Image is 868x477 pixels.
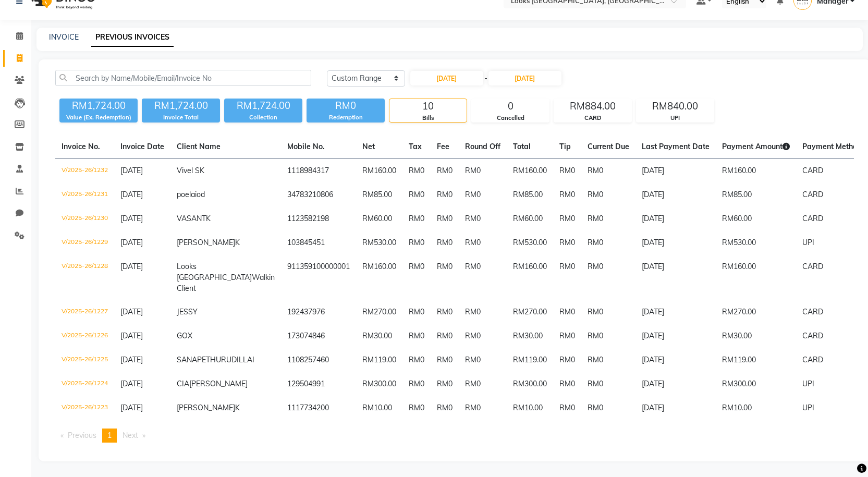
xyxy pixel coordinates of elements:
div: 0 [472,99,549,114]
span: Fee [437,142,449,151]
div: RM0 [307,99,385,113]
td: RM270.00 [716,300,796,324]
td: [DATE] [635,300,716,324]
div: RM1,724.00 [142,99,220,113]
td: 1117734200 [281,396,356,420]
span: JESSY [177,307,198,316]
td: RM10.00 [507,396,553,420]
span: [DATE] [120,355,143,364]
td: 1123582198 [281,207,356,231]
td: RM0 [581,396,635,420]
td: 192437976 [281,300,356,324]
td: RM0 [553,159,581,184]
td: RM160.00 [507,159,553,184]
td: RM270.00 [356,300,402,324]
div: UPI [637,114,714,123]
td: RM0 [459,324,507,348]
span: d [201,190,205,199]
td: 911359100000001 [281,255,356,300]
td: RM300.00 [507,372,553,396]
td: RM0 [431,396,459,420]
div: Invoice Total [142,113,220,122]
span: Last Payment Date [642,142,710,151]
nav: Pagination [55,429,854,443]
div: Value (Ex. Redemption) [59,113,138,122]
td: RM0 [581,324,635,348]
span: K [200,166,204,175]
span: CIA [177,379,189,388]
span: CARD [802,166,823,175]
a: PREVIOUS INVOICES [91,28,174,47]
span: Net [362,142,375,151]
span: CARD [802,214,823,223]
td: 1118984317 [281,159,356,184]
td: RM530.00 [356,231,402,255]
span: PETHURUDILLAI [197,355,254,364]
span: [DATE] [120,331,143,340]
td: RM0 [581,159,635,184]
td: V/2025-26/1230 [55,207,114,231]
td: V/2025-26/1224 [55,372,114,396]
td: RM0 [402,231,431,255]
span: K [206,214,211,223]
div: RM884.00 [554,99,631,114]
td: RM119.00 [716,348,796,372]
span: Tip [559,142,571,151]
td: RM119.00 [507,348,553,372]
td: RM0 [402,159,431,184]
td: RM300.00 [356,372,402,396]
span: K [235,238,240,247]
span: Looks [GEOGRAPHIC_DATA] [177,262,252,282]
td: RM0 [459,231,507,255]
td: [DATE] [635,207,716,231]
td: [DATE] [635,159,716,184]
td: V/2025-26/1225 [55,348,114,372]
span: UPI [802,379,814,388]
div: RM840.00 [637,99,714,114]
td: RM0 [581,255,635,300]
td: RM530.00 [507,231,553,255]
div: Redemption [307,113,385,122]
td: 103845451 [281,231,356,255]
input: Start Date [410,71,483,85]
td: RM160.00 [356,255,402,300]
td: RM0 [402,183,431,207]
span: [PERSON_NAME] [177,403,235,412]
td: [DATE] [635,348,716,372]
td: RM0 [402,207,431,231]
span: CARD [802,307,823,316]
span: Invoice No. [62,142,100,151]
td: RM0 [402,255,431,300]
span: Payment Amount [722,142,790,151]
td: RM0 [553,348,581,372]
td: V/2025-26/1223 [55,396,114,420]
td: RM10.00 [716,396,796,420]
td: RM0 [431,300,459,324]
div: 10 [389,99,467,114]
span: poelaio [177,190,201,199]
span: CARD [802,355,823,364]
td: RM0 [459,372,507,396]
span: [DATE] [120,307,143,316]
div: Collection [224,113,302,122]
span: 1 [107,431,112,440]
td: RM85.00 [356,183,402,207]
a: INVOICE [49,32,79,42]
span: VASANT [177,214,206,223]
span: [DATE] [120,238,143,247]
td: 34783210806 [281,183,356,207]
td: RM0 [581,300,635,324]
span: CARD [802,190,823,199]
td: RM0 [459,207,507,231]
span: [PERSON_NAME] [189,379,248,388]
span: Previous [68,431,96,440]
input: Search by Name/Mobile/Email/Invoice No [55,70,311,86]
td: RM0 [581,348,635,372]
td: RM85.00 [716,183,796,207]
span: Next [123,431,138,440]
td: RM0 [581,372,635,396]
td: RM0 [431,255,459,300]
span: [DATE] [120,166,143,175]
div: Cancelled [472,114,549,123]
div: RM1,724.00 [224,99,302,113]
